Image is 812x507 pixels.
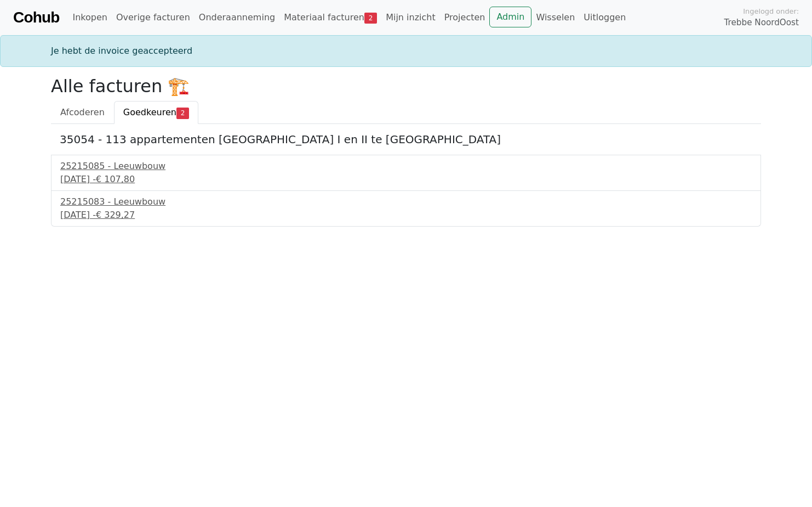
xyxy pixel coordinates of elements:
[112,7,195,29] a: Overige facturen
[60,107,105,117] span: Afcoderen
[60,160,752,173] div: 25215085 - Leeuwbouw
[60,173,752,186] div: [DATE] -
[176,108,189,119] span: 2
[579,7,630,29] a: Uitloggen
[114,101,198,124] a: Goedkeuren2
[60,195,752,209] div: 25215083 - Leeuwbouw
[364,13,377,24] span: 2
[96,174,135,184] span: € 107,80
[51,76,761,97] h2: Alle facturen 🏗️
[381,7,440,29] a: Mijn inzicht
[44,44,768,58] div: Je hebt de invoice geaccepteerd
[440,7,490,29] a: Projecten
[60,160,752,186] a: 25215085 - Leeuwbouw[DATE] -€ 107,80
[531,7,579,29] a: Wisselen
[724,16,799,29] span: Trebbe NoordOost
[96,210,135,220] span: € 329,27
[60,209,752,222] div: [DATE] -
[13,4,59,31] a: Cohub
[68,7,111,29] a: Inkopen
[60,195,752,222] a: 25215083 - Leeuwbouw[DATE] -€ 329,27
[279,7,381,29] a: Materiaal facturen2
[123,107,176,117] span: Goedkeuren
[51,101,114,124] a: Afcoderen
[195,7,279,29] a: Onderaanneming
[60,133,752,146] h5: 35054 - 113 appartementen [GEOGRAPHIC_DATA] I en II te [GEOGRAPHIC_DATA]
[489,7,531,27] a: Admin
[743,6,799,16] span: Ingelogd onder:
